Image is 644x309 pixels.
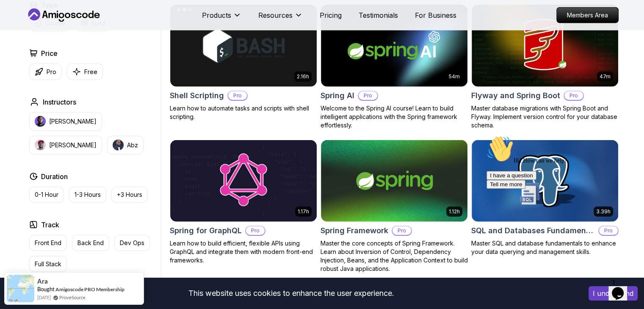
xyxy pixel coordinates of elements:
iframe: chat widget [483,132,636,271]
p: Front End [35,239,61,247]
button: +3 Hours [111,187,148,203]
button: Free [67,63,103,80]
button: Pro [29,63,62,80]
h2: Price [41,48,58,58]
p: Members Area [557,8,618,23]
a: Testimonials [359,10,398,20]
a: Flyway and Spring Boot card47mFlyway and Spring BootProMaster database migrations with Spring Boo... [471,4,619,130]
h2: Duration [41,171,68,182]
div: This website uses cookies to enhance the user experience. [6,284,576,303]
a: Shell Scripting card2.16hShell ScriptingProLearn how to automate tasks and scripts with shell scr... [170,4,317,121]
p: +3 Hours [117,190,142,199]
img: Spring AI card [321,5,467,87]
img: Spring for GraphQL card [170,140,317,222]
button: Products [202,10,241,27]
button: Back End [72,235,109,251]
a: Spring Framework card1.12hSpring FrameworkProMaster the core concepts of Spring Framework. Learn ... [321,140,468,273]
img: Shell Scripting card [170,5,317,87]
p: [PERSON_NAME] [49,141,97,149]
p: Free [84,68,97,76]
button: instructor img[PERSON_NAME] [29,136,102,154]
button: instructor imgAbz [107,136,144,154]
p: Welcome to the Spring AI course! Learn to build intelligent applications with the Spring framewor... [321,104,468,130]
p: 1.12h [449,208,460,215]
p: Pro [359,91,377,100]
p: [PERSON_NAME] [49,117,97,126]
p: Pro [228,91,247,100]
button: Dev Ops [114,235,150,251]
p: Resources [258,10,293,20]
button: Full Stack [29,256,67,272]
a: SQL and Databases Fundamentals card3.39hSQL and Databases FundamentalsProMaster SQL and database ... [471,140,619,257]
button: Resources [258,10,303,27]
p: Pro [564,91,583,100]
button: instructor img[PERSON_NAME] [29,112,102,131]
a: Spring for GraphQL card1.17hSpring for GraphQLProLearn how to build efficient, flexible APIs usin... [170,140,317,265]
h2: Spring for GraphQL [170,225,242,237]
img: instructor img [35,116,46,127]
p: Master the core concepts of Spring Framework. Learn about Inversion of Control, Dependency Inject... [321,239,468,273]
img: :wave: [3,3,30,30]
span: Hi! How can we help? [3,25,84,32]
img: provesource social proof notification image [7,275,34,302]
iframe: chat widget [608,275,636,301]
h2: SQL and Databases Fundamentals [471,225,595,237]
span: Ara [37,278,48,285]
p: Back End [77,239,104,247]
button: Front End [29,235,67,251]
h2: Spring Framework [321,225,388,237]
p: Abz [127,141,138,149]
p: 1.17h [298,208,309,215]
p: 1-3 Hours [75,190,101,199]
a: Spring AI card54mSpring AIProWelcome to the Spring AI course! Learn to build intelligent applicat... [321,4,468,130]
p: Products [202,10,231,20]
img: SQL and Databases Fundamentals card [472,140,618,222]
p: Full Stack [35,260,61,268]
button: 1-3 Hours [69,187,106,203]
button: Tell me more [3,48,42,57]
button: Accept cookies [589,286,638,301]
h2: Shell Scripting [170,90,224,102]
p: 47m [600,73,611,80]
p: Pro [392,226,411,235]
p: 2.16h [297,73,309,80]
h2: Instructors [43,97,76,107]
a: Pricing [320,10,342,20]
div: 👋Hi! How can we help?I have a questionTell me more [3,3,156,57]
p: Pro [246,226,265,235]
a: ProveSource [59,294,86,301]
p: 54m [449,73,460,80]
span: [DATE] [37,294,51,301]
img: instructor img [35,140,46,151]
button: I have a question [3,39,53,48]
h2: Spring AI [321,90,354,102]
a: For Business [415,10,456,20]
p: Master database migrations with Spring Boot and Flyway. Implement version control for your databa... [471,104,619,130]
img: Flyway and Spring Boot card [472,5,618,87]
h2: Track [41,220,59,230]
p: 0-1 Hour [35,190,58,199]
h2: Flyway and Spring Boot [471,90,560,102]
button: 0-1 Hour [29,187,64,203]
p: Learn how to automate tasks and scripts with shell scripting. [170,104,317,121]
img: instructor img [113,140,124,151]
span: Bought [37,286,55,292]
a: Amigoscode PRO Membership [55,286,124,292]
p: Learn how to build efficient, flexible APIs using GraphQL and integrate them with modern front-en... [170,239,317,265]
img: Spring Framework card [321,140,467,222]
p: Pro [47,68,56,76]
p: Master SQL and database fundamentals to enhance your data querying and management skills. [471,239,619,256]
p: Dev Ops [120,239,144,247]
a: Members Area [556,7,619,23]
